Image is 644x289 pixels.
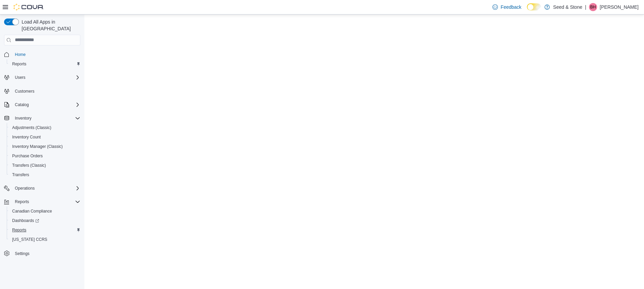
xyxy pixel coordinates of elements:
span: Catalog [15,102,29,107]
a: Dashboards [7,216,83,225]
button: Settings [1,248,83,258]
a: Reports [9,60,29,68]
nav: Complex example [4,47,80,276]
span: Users [15,75,25,80]
span: Home [12,50,80,59]
a: Adjustments (Classic) [9,124,54,132]
button: Customers [1,86,83,96]
span: Users [12,73,80,82]
span: Inventory [15,116,31,121]
span: Reports [12,227,26,233]
a: Inventory Manager (Classic) [9,142,65,151]
button: Catalog [1,100,83,109]
span: Adjustments (Classic) [12,125,51,130]
span: Customers [15,89,34,94]
span: Dashboards [12,218,39,223]
span: Purchase Orders [12,153,43,159]
span: Reports [12,198,80,206]
span: Transfers [9,171,80,179]
span: Load All Apps in [GEOGRAPHIC_DATA] [19,19,80,32]
a: Home [12,51,28,59]
span: Home [15,52,26,57]
span: [US_STATE] CCRS [12,237,47,242]
button: Canadian Compliance [7,206,83,216]
span: Dashboards [9,217,80,225]
span: Transfers (Classic) [12,163,46,168]
span: Reports [9,60,80,68]
a: Transfers [9,171,32,179]
button: Transfers (Classic) [7,161,83,170]
button: Purchase Orders [7,151,83,161]
a: Customers [12,87,37,95]
button: Reports [7,225,83,235]
a: Feedback [490,0,524,14]
a: Canadian Compliance [9,207,55,215]
span: Reports [15,199,29,204]
a: Purchase Orders [9,152,46,160]
span: Washington CCRS [9,235,80,244]
button: [US_STATE] CCRS [7,235,83,244]
span: Customers [12,87,80,95]
button: Transfers [7,170,83,180]
button: Reports [1,197,83,206]
button: Users [12,73,28,82]
span: Reports [12,61,26,67]
a: Dashboards [9,217,42,225]
button: Catalog [12,101,31,109]
span: Canadian Compliance [9,207,80,215]
button: Adjustments (Classic) [7,123,83,132]
button: Home [1,50,83,59]
p: Seed & Stone [553,3,582,11]
button: Operations [1,184,83,193]
button: Reports [7,59,83,69]
span: Operations [12,184,80,192]
span: Inventory [12,114,80,122]
span: Inventory Manager (Classic) [12,144,63,149]
a: [US_STATE] CCRS [9,235,50,244]
span: Operations [15,186,35,191]
span: Catalog [12,101,80,109]
button: Inventory [12,114,34,122]
button: Reports [12,198,32,206]
button: Inventory Manager (Classic) [7,142,83,151]
button: Inventory [1,114,83,123]
span: Inventory Count [9,133,80,141]
div: Bailey howes [589,3,597,11]
span: Inventory Count [12,134,41,140]
a: Reports [9,226,29,234]
button: Inventory Count [7,132,83,142]
a: Settings [12,250,32,258]
span: Transfers (Classic) [9,161,80,169]
span: Bh [590,3,596,11]
input: Dark Mode [527,3,541,10]
img: Cova [14,4,44,10]
span: Settings [12,249,80,257]
a: Transfers (Classic) [9,161,49,169]
span: Reports [9,226,80,234]
span: Feedback [501,4,521,10]
span: Purchase Orders [9,152,80,160]
span: Settings [15,251,29,256]
button: Operations [12,184,37,192]
a: Inventory Count [9,133,44,141]
p: | [585,3,586,11]
span: Inventory Manager (Classic) [9,142,80,151]
span: Canadian Compliance [12,208,52,214]
p: [PERSON_NAME] [600,3,639,11]
span: Adjustments (Classic) [9,124,80,132]
button: Users [1,73,83,82]
span: Transfers [12,172,29,178]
